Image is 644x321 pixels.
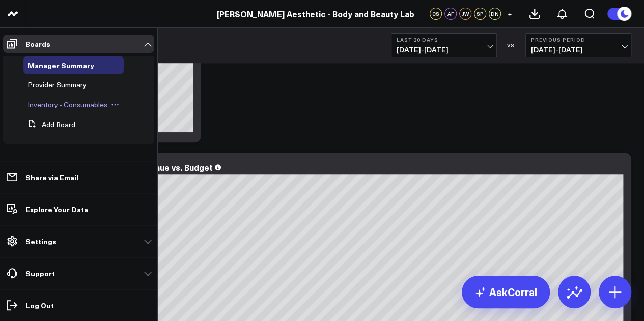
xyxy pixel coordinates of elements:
span: [DATE] - [DATE] [531,46,626,54]
p: Settings [25,237,57,245]
p: Share via Email [25,173,78,181]
div: AF [444,8,457,20]
div: DN [489,8,501,20]
span: + [508,10,512,17]
button: + [503,8,516,20]
div: SP [474,8,486,20]
div: JW [459,8,471,20]
b: Last 30 Days [397,37,491,43]
a: AskCorral [462,276,550,308]
span: Manager Summary [27,60,94,70]
div: VS [502,42,520,48]
a: Log Out [3,296,154,314]
a: [PERSON_NAME] Aesthetic - Body and Beauty Lab [217,8,414,19]
a: Inventory - Consumables [27,101,107,109]
button: Previous Period[DATE]-[DATE] [525,33,631,57]
a: Manager Summary [27,61,94,69]
a: Provider Summary [27,81,87,89]
p: Support [25,269,55,277]
div: CS [430,8,442,20]
p: Explore Your Data [25,205,88,213]
button: Add Board [23,115,75,134]
span: [DATE] - [DATE] [397,46,491,54]
b: Previous Period [531,37,626,43]
span: Inventory - Consumables [27,100,107,109]
span: Provider Summary [27,80,87,90]
button: Last 30 Days[DATE]-[DATE] [391,33,497,57]
p: Boards [25,40,50,48]
p: Log Out [25,301,54,309]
